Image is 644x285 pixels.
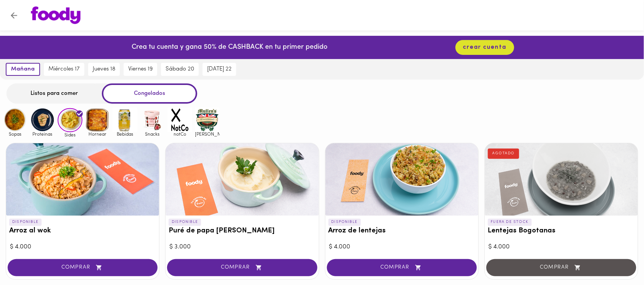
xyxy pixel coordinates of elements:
[195,107,220,132] img: mullens
[48,66,80,73] span: miércoles 17
[169,219,201,226] p: DISPONIBLE
[169,243,315,251] div: $ 3.000
[128,66,153,73] span: viernes 19
[203,63,236,76] button: [DATE] 22
[336,264,467,271] span: COMPRAR
[85,131,110,136] span: Hornear
[489,243,634,251] div: $ 4.000
[488,149,520,159] div: AGOTADO
[113,131,137,136] span: Bebidas
[166,66,194,73] span: sábado 20
[30,131,55,136] span: Proteinas
[167,107,192,132] img: notCo
[6,83,102,104] div: Listos para comer
[328,227,475,235] h3: Arroz de lentejas
[5,6,23,25] button: Volver
[58,132,82,137] span: Sides
[9,219,42,226] p: DISPONIBLE
[488,227,635,235] h3: Lentejas Bogotanas
[31,6,80,24] img: logo.png
[3,107,27,132] img: Sopas
[85,107,110,132] img: Hornear
[167,131,192,136] span: notCo
[113,107,137,132] img: Bebidas
[44,63,84,76] button: miércoles 17
[207,66,232,73] span: [DATE] 22
[10,243,155,251] div: $ 4.000
[93,66,115,73] span: jueves 18
[328,219,361,226] p: DISPONIBLE
[140,107,165,132] img: Snacks
[463,44,507,51] span: crear cuenta
[30,107,55,132] img: Proteinas
[140,131,165,136] span: Snacks
[9,227,156,235] h3: Arroz al wok
[166,143,319,216] div: Puré de papa blanca
[177,264,308,271] span: COMPRAR
[169,227,316,235] h3: Puré de papa [PERSON_NAME]
[327,259,477,276] button: COMPRAR
[132,43,327,53] p: Crea tu cuenta y gana 50% de CASHBACK en tu primer pedido
[6,63,40,76] button: mañana
[600,241,636,277] iframe: Messagebird Livechat Widget
[167,259,317,276] button: COMPRAR
[325,143,478,216] div: Arroz de lentejas
[11,66,35,73] span: mañana
[8,259,158,276] button: COMPRAR
[329,243,475,251] div: $ 4.000
[456,40,514,55] button: crear cuenta
[195,131,220,136] span: [PERSON_NAME]
[58,108,82,133] img: Sides
[102,83,197,104] div: Congelados
[485,143,638,216] div: Lentejas Bogotanas
[488,219,532,226] p: FUERA DE STOCK
[6,143,159,216] div: Arroz al wok
[3,131,27,136] span: Sopas
[88,63,120,76] button: jueves 18
[124,63,157,76] button: viernes 19
[17,264,148,271] span: COMPRAR
[161,63,199,76] button: sábado 20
